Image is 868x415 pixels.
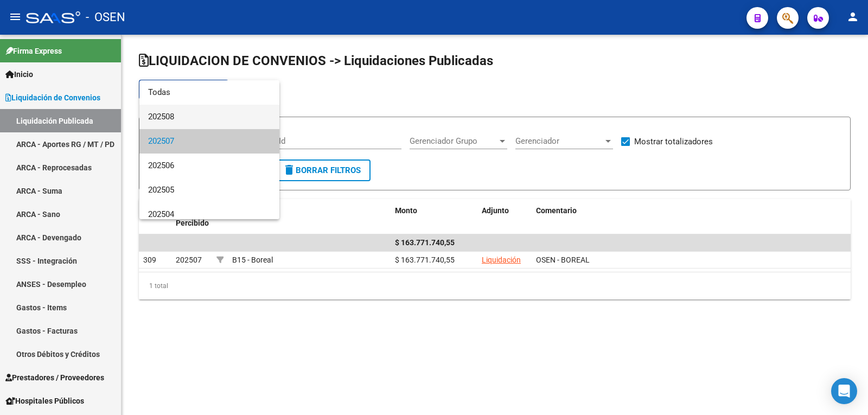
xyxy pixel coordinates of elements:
[831,378,857,404] div: Open Intercom Messenger
[148,202,271,227] span: 202504
[148,154,271,178] span: 202506
[148,178,271,202] span: 202505
[148,129,271,154] span: 202507
[148,105,271,129] span: 202508
[148,80,271,105] span: Todas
